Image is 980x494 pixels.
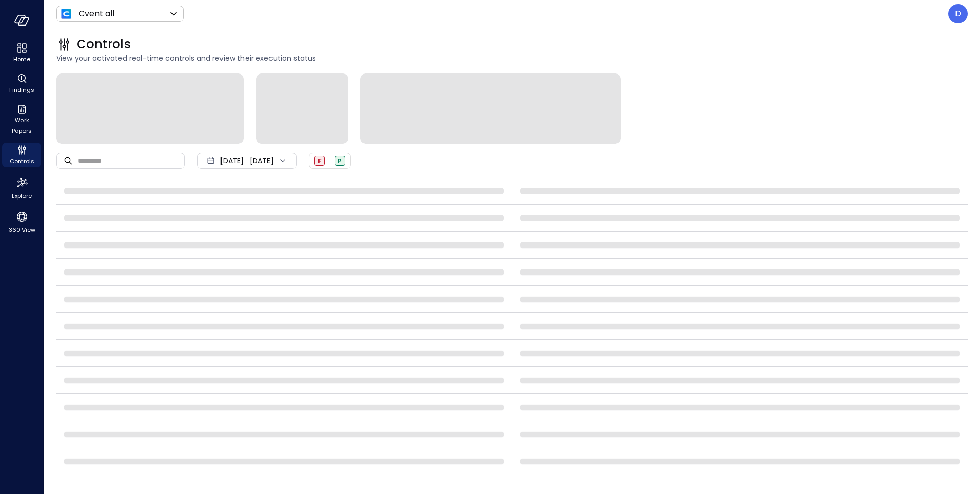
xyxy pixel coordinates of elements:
[13,54,30,64] span: Home
[6,115,37,136] span: Work Papers
[335,156,345,166] div: Passed
[10,156,34,166] span: Controls
[2,143,41,167] div: Controls
[9,85,34,95] span: Findings
[9,225,35,235] span: 360 View
[2,102,41,137] div: Work Papers
[12,191,32,201] span: Explore
[2,41,41,65] div: Home
[56,53,968,64] span: View your activated real-time controls and review their execution status
[318,157,322,165] span: F
[2,174,41,202] div: Explore
[2,208,41,236] div: 360 View
[220,155,244,166] span: [DATE]
[77,36,131,53] span: Controls
[948,4,968,23] div: Dishankjain
[338,157,342,165] span: P
[2,71,41,96] div: Findings
[955,8,961,20] p: D
[314,156,325,166] div: Failed
[60,8,72,20] img: Icon
[79,8,114,20] p: Cvent all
